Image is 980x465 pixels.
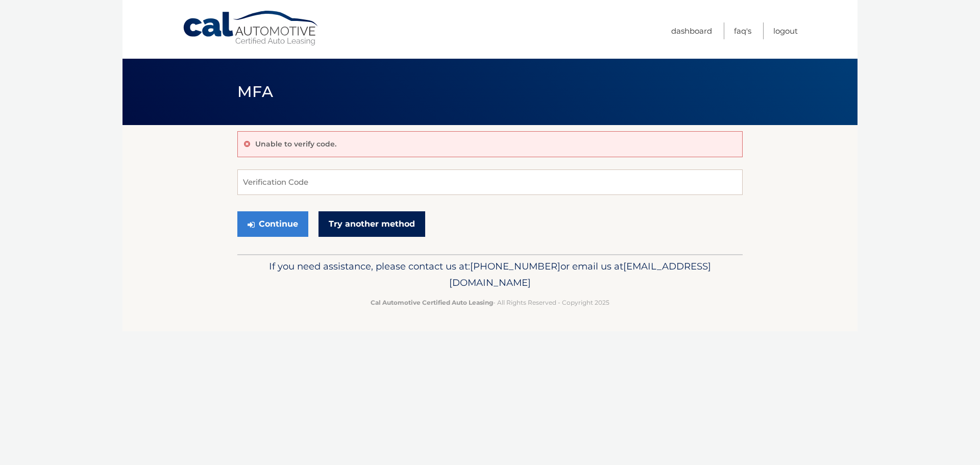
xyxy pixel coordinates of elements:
a: Logout [773,22,798,39]
a: Try another method [318,211,425,237]
button: Continue [237,211,308,237]
p: Unable to verify code. [255,139,336,149]
a: Dashboard [671,22,712,39]
input: Verification Code [237,169,743,195]
span: [PHONE_NUMBER] [470,260,560,272]
strong: Cal Automotive Certified Auto Leasing [371,299,493,306]
a: FAQ's [734,22,751,39]
p: - All Rights Reserved - Copyright 2025 [244,297,736,308]
p: If you need assistance, please contact us at: or email us at [244,258,736,291]
span: [EMAIL_ADDRESS][DOMAIN_NAME] [449,260,711,288]
span: MFA [237,82,273,101]
a: Cal Automotive [182,10,320,46]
